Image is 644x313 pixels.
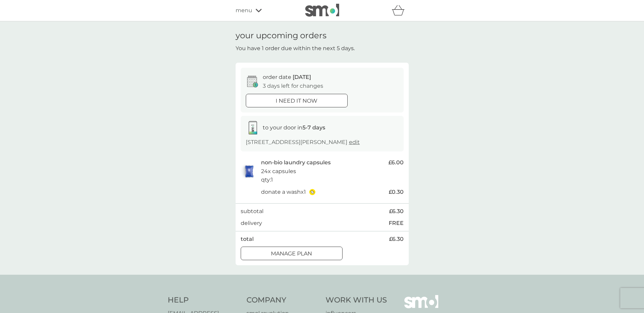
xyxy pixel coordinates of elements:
div: basket [392,4,409,17]
p: 3 days left for changes [263,82,323,90]
span: to your door in [263,124,325,131]
h4: Work With Us [326,295,387,306]
p: order date [263,73,311,82]
span: £0.30 [389,188,404,196]
p: FREE [389,219,404,228]
h4: Help [168,295,240,306]
button: i need it now [246,94,348,107]
strong: 5-7 days [302,124,325,131]
p: You have 1 order due within the next 5 days. [236,44,355,53]
button: Manage plan [241,247,343,260]
p: Manage plan [271,249,312,258]
p: non-bio laundry capsules [261,158,331,167]
p: donate a wash x 1 [261,188,306,196]
span: £6.30 [389,207,404,216]
span: menu [236,6,252,15]
span: £6.30 [389,235,404,244]
p: 24x capsules [261,167,296,176]
span: £6.00 [388,158,404,167]
p: subtotal [241,207,263,216]
img: smol [305,4,339,17]
p: [STREET_ADDRESS][PERSON_NAME] [246,138,360,147]
p: qty : 1 [261,175,273,184]
p: i need it now [276,97,317,105]
h4: Company [246,295,319,306]
a: edit [349,139,360,145]
p: total [241,235,254,244]
span: [DATE] [293,74,311,80]
p: delivery [241,219,262,228]
h1: your upcoming orders [236,31,327,41]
